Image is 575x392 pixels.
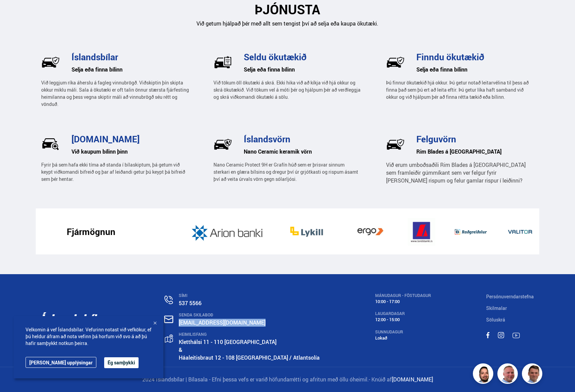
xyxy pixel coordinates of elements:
h6: Við kaupum bílinn þinn [71,146,189,157]
img: BkM1h9GEeccOPUq4.svg [386,53,405,72]
h3: Fjármögnun [67,226,115,237]
h6: Rim Blades á [GEOGRAPHIC_DATA] [416,146,534,157]
p: Fyrir þá sem hafa ekki tíma að standa í bílaskiptum, þá getum við keypt viðkomandi bifreið og þar... [41,161,189,183]
img: U-P77hVsr2UxK2Mi.svg [213,53,232,72]
div: SUNNUDAGUR [375,330,431,334]
p: Við tökum öll ökutæki á skrá. Ekki hika við að kíkja við hjá okkur og skrá ökutækið. Við tökum ve... [213,79,361,100]
img: n0V2lOsqF3l1V2iz.svg [164,296,173,304]
img: Pf5Ax2cCE_PAlAL1.svg [213,135,232,154]
h3: Íslandsbílar [71,52,189,62]
img: FbJEzSuNWCJXmdc-.webp [523,364,543,385]
div: 10:00 - 17:00 [375,299,431,304]
img: wj-tEQaV63q7uWzm.svg [41,53,60,72]
span: Velkomin á vef Íslandsbílar. Vefurinn notast við vefkökur, ef þú heldur áfram að nota vefinn þá h... [26,326,151,347]
img: nhp88E3Fdnt1Opn2.png [474,364,494,385]
button: Opna LiveChat spjallviðmót [5,3,26,23]
div: MÁNUDAGUR - FÖSTUDAGUR [375,293,431,298]
h3: Felguvörn [416,134,534,144]
span: - Knúið af [369,376,392,383]
img: nHj8e-n-aHgjukTg.svg [164,315,173,323]
p: Við leggjum ríka áherslu á fagleg vinnubrögð. Viðskiptin þín skipta okkur miklu máli. Sala á ökut... [41,79,189,108]
img: JD2k8JnpGOQahQK4.jpg [189,218,268,246]
h6: Selja eða finna bílinn [71,64,189,75]
p: Þú finnur ökutækið hjá okkur. Þú getur notað leitarvélina til þess að finna það sem þú ert að lei... [386,79,534,100]
a: [DOMAIN_NAME] [392,376,433,383]
div: SÍMI [179,293,320,298]
div: HEIMILISFANG [179,332,320,337]
button: Ég samþykki [104,357,139,368]
a: [PERSON_NAME] upplýsingar [26,357,96,368]
a: Háaleitisbraut 12 - 108 [GEOGRAPHIC_DATA] / Atlantsolía [179,354,320,361]
h6: Selja eða finna bílinn [244,64,361,75]
h6: Selja eða finna bílinn [416,64,534,75]
div: SENDA SKILABOÐ [179,313,320,317]
h3: Finndu ökutækið [416,52,534,62]
div: Lokað [375,335,431,341]
h3: Íslandsvörn [244,134,361,144]
h3: Seldu ökutækið [244,52,361,62]
img: wj-tEQaV63q7uWzm.svg [386,135,405,154]
a: Persónuverndarstefna [486,293,534,300]
a: Kletthálsi 11 - 110 [GEOGRAPHIC_DATA] [179,338,276,346]
img: siFngHWaQ9KaOqBr.png [498,364,519,385]
h6: Nano Ceramic keramik vörn [244,146,361,157]
h3: [DOMAIN_NAME] [71,134,189,144]
a: Söluskrá [486,316,505,323]
img: _UrlRxxciTm4sq1N.svg [41,135,60,154]
strong: & [179,346,182,354]
p: 2024 Íslandsbílar | Bílasala - Efni þessa vefs er varið höfundarrétti og afritun með öllu óheimil. [41,376,534,383]
p: Við getum hjálpað þér með allt sem tengist því að selja eða kaupa ökutæki. [41,20,534,28]
h2: ÞJÓNUSTA [41,2,534,17]
a: 537 5566 [179,299,202,307]
span: Við erum umboðsaðili Rim Blades á [GEOGRAPHIC_DATA] sem framleiðir gúmmíkant sem ver felgur fyrir... [386,161,526,184]
img: vb19vGOeIT05djEB.jpg [345,218,396,246]
a: [EMAIL_ADDRESS][DOMAIN_NAME] [179,319,266,326]
div: 12:00 - 15:00 [375,317,431,322]
p: Nano Ceramic Protect 9H er Grafín húð sem er þrisvar sinnum sterkari en glæra bílsins og dregur þ... [213,161,361,183]
div: LAUGARDAGAR [375,311,431,316]
a: Skilmalar [486,305,507,311]
img: gp4YpyYFnEr45R34.svg [165,334,173,343]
